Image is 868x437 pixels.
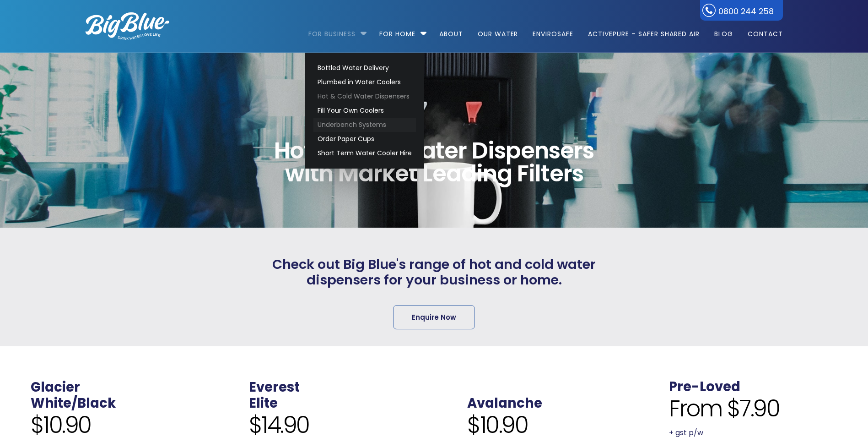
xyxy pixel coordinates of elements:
span: . [467,378,471,396]
a: Glacier [31,378,80,396]
span: . [669,361,673,380]
a: Enquire Now [393,305,475,329]
span: Hot & Cold Water Dispensers with Market Leading Filters [268,139,600,185]
a: Elite [249,394,278,412]
span: From $7.90 [669,395,779,422]
img: logo [86,12,169,40]
a: Order Paper Cups [313,132,416,146]
a: Plumbed in Water Coolers [313,75,416,89]
a: Fill Your Own Coolers [313,104,416,118]
h2: Check out Big Blue's range of hot and cold water dispensers for your business or home. [264,257,604,289]
a: Everest [249,378,300,396]
a: Hot & Cold Water Dispensers [313,89,416,104]
a: Bottled Water Delivery [313,61,416,75]
a: Short Term Water Cooler Hire [313,146,416,160]
a: Pre-Loved [669,377,740,396]
iframe: Chatbot [808,377,855,424]
a: Underbench Systems [313,118,416,132]
a: Avalanche [467,394,542,412]
a: White/Black [31,394,116,412]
